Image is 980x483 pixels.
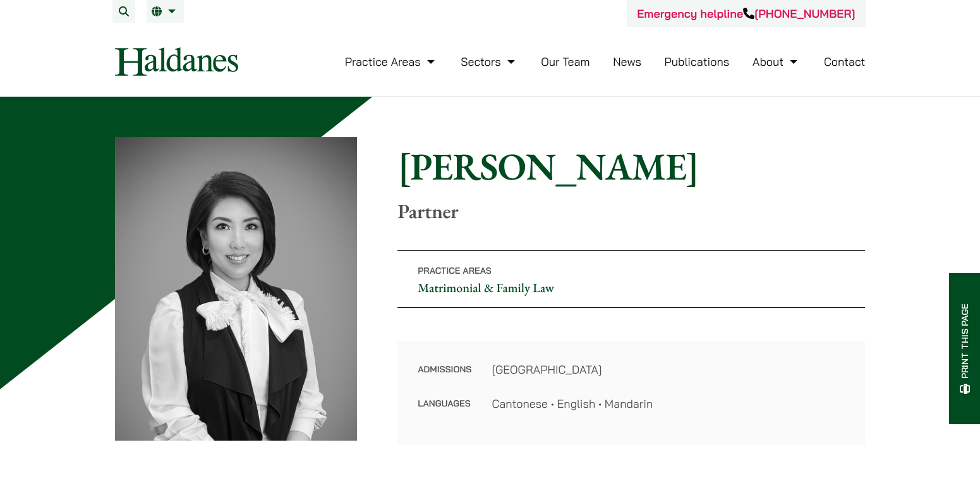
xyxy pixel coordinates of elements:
a: Publications [665,54,730,69]
dt: Admissions [418,361,471,395]
dt: Languages [418,395,471,412]
p: Partner [397,199,865,223]
a: EN [152,6,179,16]
img: Logo of Haldanes [115,47,238,76]
a: Sectors [461,54,517,69]
a: News [613,54,641,69]
span: Practice Areas [418,265,492,276]
a: Emergency helpline[PHONE_NUMBER] [637,6,855,21]
dd: [GEOGRAPHIC_DATA] [492,361,845,378]
a: About [753,54,801,69]
a: Matrimonial & Family Law [418,279,554,296]
a: Contact [824,54,866,69]
h1: [PERSON_NAME] [397,144,865,189]
a: Practice Areas [345,54,438,69]
dd: Cantonese • English • Mandarin [492,395,845,412]
a: Our Team [541,54,590,69]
